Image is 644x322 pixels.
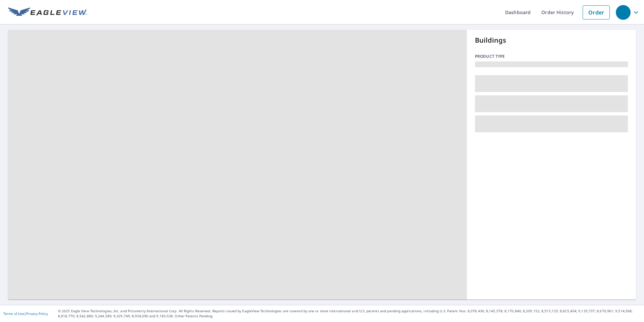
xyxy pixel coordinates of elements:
img: EV Logo [8,7,87,17]
a: Order [583,5,610,19]
p: © 2025 Eagle View Technologies, Inc. and Pictometry International Corp. All Rights Reserved. Repo... [58,309,641,319]
a: Privacy Policy [26,311,48,316]
a: Terms of Use [3,311,24,316]
p: | [3,312,48,316]
p: Product type [475,53,628,59]
p: Buildings [475,35,628,45]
